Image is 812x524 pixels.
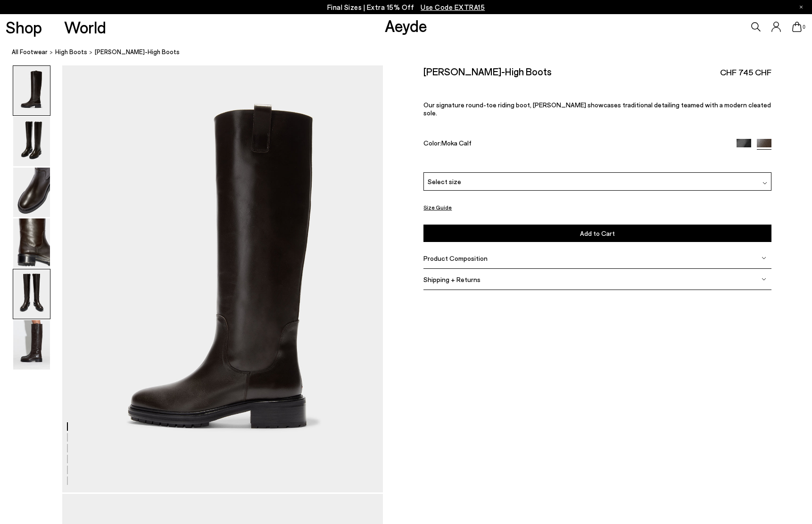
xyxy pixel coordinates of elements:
span: Navigate to /collections/ss25-final-sizes [421,3,485,11]
img: Henry Knee-High Boots - Image 4 [13,218,50,268]
img: Henry Knee-High Boots - Image 2 [13,117,50,166]
nav: breadcrumb [12,40,812,65]
a: 0 [792,22,802,32]
button: Add to Cart [423,225,771,242]
a: World [64,19,106,35]
span: Shipping + Returns [423,275,481,283]
span: Select size [428,177,461,186]
img: Henry Knee-High Boots - Image 6 [13,320,50,370]
img: svg%3E [762,181,767,185]
p: Final Sizes | Extra 15% Off [327,1,485,13]
span: High Boots [55,48,87,56]
img: Henry Knee-High Boots - Image 1 [13,66,50,115]
button: Size Guide [423,202,452,213]
div: Color: [423,139,725,150]
span: CHF 745 CHF [720,66,771,78]
span: 0 [802,24,806,30]
img: svg%3E [762,256,766,260]
a: Shop [6,19,42,35]
img: Henry Knee-High Boots - Image 5 [13,269,50,319]
span: Moka Calf [441,139,472,147]
img: svg%3E [762,277,766,282]
a: Aeyde [385,16,427,35]
span: Product Composition [423,254,488,262]
h2: [PERSON_NAME]-High Boots [423,65,552,77]
span: Add to Cart [580,229,615,237]
a: High Boots [55,47,87,57]
a: All Footwear [12,47,48,57]
span: [PERSON_NAME]-High Boots [95,47,180,57]
p: Our signature round-toe riding boot, [PERSON_NAME] showcases traditional detailing teamed with a ... [423,101,771,117]
img: Henry Knee-High Boots - Image 3 [13,168,50,217]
